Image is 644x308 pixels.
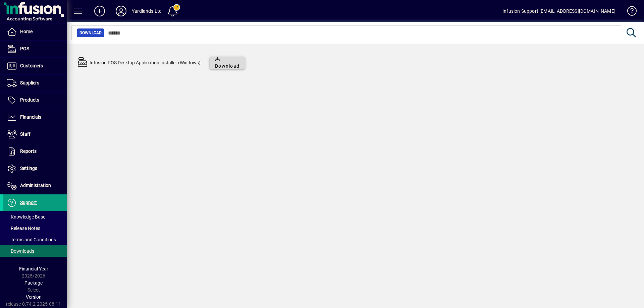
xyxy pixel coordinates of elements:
[7,237,56,242] span: Terms and Conditions
[7,248,34,254] span: Downloads
[89,5,110,17] button: Add
[502,6,615,16] div: Infusion Support [EMAIL_ADDRESS][DOMAIN_NAME]
[3,160,67,177] a: Settings
[3,23,67,40] a: Home
[132,6,162,16] div: Yardlands Ltd
[20,80,39,85] span: Suppliers
[3,75,67,91] a: Suppliers
[20,97,39,103] span: Products
[19,266,48,271] span: Financial Year
[20,166,37,171] span: Settings
[20,114,41,120] span: Financials
[20,46,29,51] span: POS
[3,245,67,257] a: Downloads
[20,63,43,68] span: Customers
[7,214,45,220] span: Knowledge Base
[3,58,67,74] a: Customers
[215,56,239,70] span: Download
[210,57,245,69] a: Download
[110,5,132,17] button: Profile
[3,126,67,143] a: Staff
[3,234,67,245] a: Terms and Conditions
[20,29,33,34] span: Home
[3,143,67,160] a: Reports
[79,29,102,36] span: Download
[3,109,67,126] a: Financials
[3,41,67,57] a: POS
[20,131,31,137] span: Staff
[26,294,42,300] span: Version
[3,223,67,234] a: Release Notes
[3,92,67,109] a: Products
[3,211,67,223] a: Knowledge Base
[20,183,51,188] span: Administration
[7,226,40,231] span: Release Notes
[622,1,636,23] a: Knowledge Base
[20,200,37,205] span: Support
[20,148,37,154] span: Reports
[24,280,43,286] span: Package
[89,53,201,73] td: Infusion POS Desktop Application Installer (Windows)
[3,177,67,194] a: Administration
